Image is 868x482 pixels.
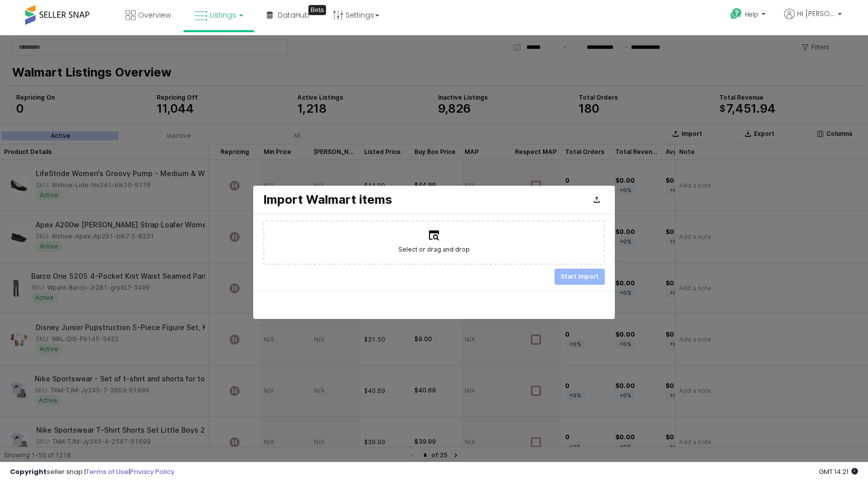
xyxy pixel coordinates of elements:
[278,10,309,20] span: DataHub
[745,10,758,19] span: Help
[10,467,174,477] div: seller snap | |
[130,467,174,476] a: Privacy Policy
[308,5,326,15] div: Tooltip anchor
[138,10,171,20] span: Overview
[784,9,842,31] a: Hi [PERSON_NAME]
[561,237,599,246] p: Start Import
[819,467,858,476] span: 2025-08-14 14:21 GMT
[263,157,517,171] h3: Import Walmart items
[589,156,605,173] button: Close
[10,467,47,476] strong: Copyright
[86,467,129,476] a: Terms of Use
[555,233,605,250] button: Start Import
[210,10,236,20] span: Listings
[797,9,835,19] span: Hi [PERSON_NAME]
[730,8,742,20] i: Get Help
[398,209,470,219] span: Select or drag and drop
